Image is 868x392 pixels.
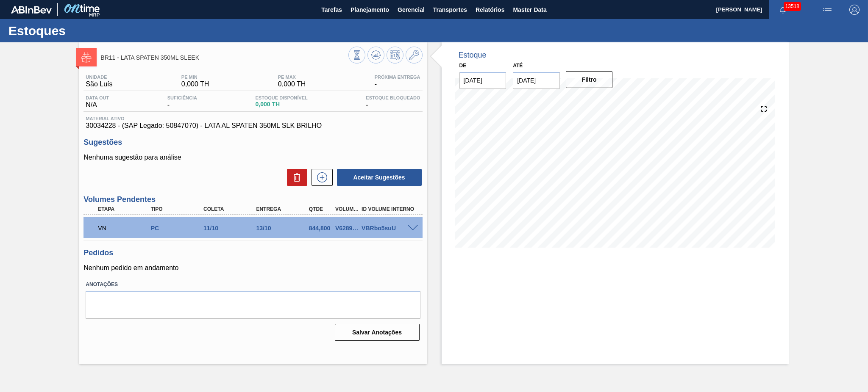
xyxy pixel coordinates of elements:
[201,206,261,212] div: Coleta
[83,264,422,272] p: Nenhum pedido em andamento
[167,95,197,100] span: Suficiência
[8,26,159,36] h1: Estoques
[83,248,422,257] h3: Pedidos
[337,169,422,186] button: Aceitar Sugestões
[364,95,422,109] div: -
[86,279,420,291] label: Anotações
[254,206,313,212] div: Entrega
[433,5,467,15] span: Transportes
[333,206,361,212] div: Volume Portal
[513,63,523,69] label: Até
[283,169,307,186] div: Excluir Sugestões
[181,75,209,80] span: PE MIN
[769,4,796,16] button: Notificações
[83,195,422,204] h3: Volumes Pendentes
[83,138,422,147] h3: Sugestões
[255,95,307,100] span: Estoque Disponível
[387,47,403,63] button: Programar Estoque
[81,52,92,63] img: Ícone
[165,95,199,109] div: -
[98,225,153,232] p: VN
[83,95,111,109] div: N/A
[367,47,384,63] button: Atualizar Gráfico
[513,72,560,89] input: dd/mm/yyyy
[96,219,155,237] div: Volume de Negociação
[566,71,613,88] button: Filtro
[335,324,420,341] button: Salvar Anotações
[849,5,860,15] img: Logout
[86,75,112,80] span: Unidade
[307,206,334,212] div: Qtde
[254,225,313,232] div: 13/10/2025
[278,75,306,80] span: PE MAX
[348,47,365,63] button: Visão Geral dos Estoques
[359,206,419,212] div: Id Volume Interno
[181,80,209,88] span: 0,000 TH
[149,225,208,232] div: Pedido de Compra
[11,6,52,14] img: TNhmsLtSVTkK8tSr43FrP2fwEKptu5GPRR3wAAAABJRU5ErkJggg==
[406,47,423,63] button: Ir ao Master Data / Geral
[278,80,306,88] span: 0,000 TH
[459,51,487,60] div: Estoque
[373,75,423,88] div: -
[333,168,423,187] div: Aceitar Sugestões
[459,63,467,69] label: De
[476,5,504,15] span: Relatórios
[513,5,546,15] span: Master Data
[366,95,420,100] span: Estoque Bloqueado
[83,154,422,161] p: Nenhuma sugestão para análise
[398,5,425,15] span: Gerencial
[784,2,801,11] span: 13518
[86,116,420,121] span: Material ativo
[201,225,261,232] div: 11/10/2025
[459,72,506,89] input: dd/mm/yyyy
[86,95,109,100] span: Data out
[149,206,208,212] div: Tipo
[307,169,333,186] div: Nova sugestão
[96,206,155,212] div: Etapa
[375,75,420,80] span: Próxima Entrega
[100,55,348,61] span: BR11 - LATA SPATEN 350ML SLEEK
[255,101,307,108] span: 0,000 TH
[307,225,334,232] div: 844,800
[359,225,419,232] div: VBRbo5suU
[351,5,389,15] span: Planejamento
[86,122,420,130] span: 30034228 - (SAP Legado: 50847070) - LATA AL SPATEN 350ML SLK BRILHO
[333,225,361,232] div: V628916
[86,80,112,88] span: São Luís
[321,5,342,15] span: Tarefas
[822,5,832,15] img: userActions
